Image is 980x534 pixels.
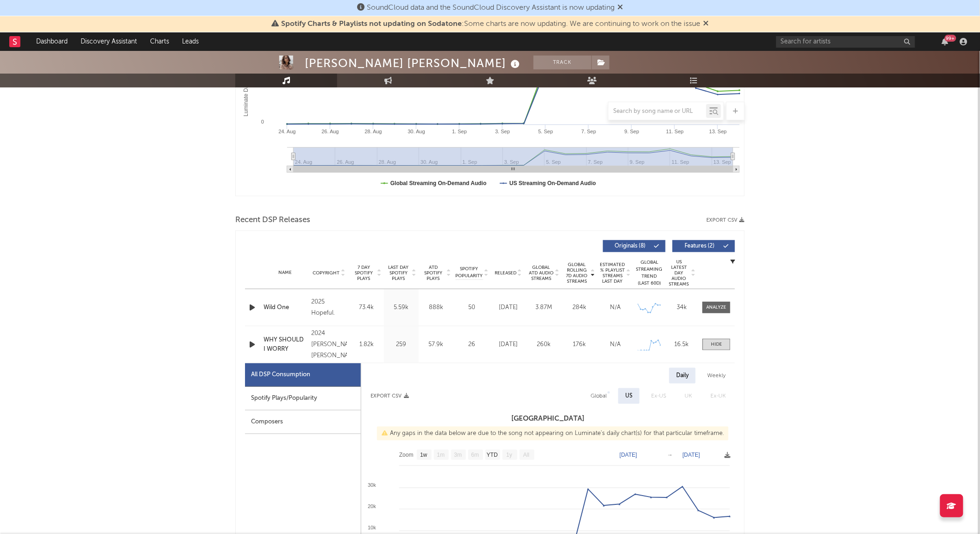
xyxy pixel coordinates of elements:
[942,38,949,45] button: 99+
[528,265,554,281] span: Global ATD Audio Streams
[603,240,666,252] button: Originals(8)
[581,129,596,134] text: 7. Sep
[591,391,607,402] div: Global
[667,452,673,458] text: →
[386,340,416,349] div: 259
[703,20,709,28] span: Dismiss
[368,482,376,488] text: 30k
[625,391,633,402] div: US
[368,525,376,531] text: 10k
[313,270,339,276] span: Copyright
[311,328,347,361] div: 2024 [PERSON_NAME] [PERSON_NAME]
[454,452,462,459] text: 3m
[386,265,411,281] span: Last Day Spotify Plays
[452,129,467,134] text: 1. Sep
[487,452,498,459] text: YTD
[669,368,696,384] div: Daily
[600,340,631,349] div: N/A
[456,266,483,279] span: Spotify Popularity
[456,303,488,312] div: 50
[386,303,416,312] div: 5.59k
[706,217,745,223] button: Export CSV
[528,340,559,349] div: 260k
[281,20,462,28] span: Spotify Charts & Playlists not updating on Sodatone
[493,340,524,349] div: [DATE]
[668,259,690,287] span: US Latest Day Audio Streams
[251,369,310,380] div: All DSP Consumption
[495,129,510,134] text: 3. Sep
[564,303,595,312] div: 284k
[421,265,446,281] span: ATD Spotify Plays
[361,413,735,424] h3: [GEOGRAPHIC_DATA]
[538,129,553,134] text: 5. Sep
[74,32,144,51] a: Discovery Assistant
[30,32,74,51] a: Dashboard
[352,303,382,312] div: 73.4k
[261,119,264,124] text: 0
[564,340,595,349] div: 176k
[600,303,631,312] div: N/A
[620,452,637,458] text: [DATE]
[456,340,488,349] div: 26
[617,4,623,12] span: Dismiss
[311,297,347,319] div: 2025 Hopeful.
[364,129,382,134] text: 28. Aug
[245,387,361,410] div: Spotify Plays/Popularity
[281,20,700,28] span: : Some charts are now updating. We are continuing to work on the issue
[609,243,652,249] span: Originals ( 8 )
[352,340,382,349] div: 1.82k
[245,410,361,434] div: Composers
[493,303,524,312] div: [DATE]
[264,335,307,354] a: WHY SHOULD I WORRY
[421,340,451,349] div: 57.9k
[176,32,205,51] a: Leads
[264,269,307,276] div: Name
[700,368,733,384] div: Weekly
[710,129,727,134] text: 13. Sep
[776,36,915,48] input: Search for artists
[367,4,615,12] span: SoundCloud data and the SoundCloud Discovery Assistant is now updating
[666,129,684,134] text: 11. Sep
[321,129,339,134] text: 26. Aug
[609,108,706,115] input: Search by song name or URL
[600,262,625,284] span: Estimated % Playlist Streams Last Day
[278,129,295,134] text: 24. Aug
[506,452,512,459] text: 1y
[437,452,445,459] text: 1m
[668,303,696,312] div: 34k
[945,35,956,42] div: 99 +
[509,180,596,186] text: US Streaming On-Demand Audio
[399,452,414,459] text: Zoom
[683,452,700,458] text: [DATE]
[471,452,479,459] text: 6m
[495,270,516,276] span: Released
[678,243,721,249] span: Features ( 2 )
[144,32,176,51] a: Charts
[368,503,376,509] text: 20k
[377,427,729,441] div: Any gaps in the data below are due to the song not appearing on Luminate's daily chart(s) for tha...
[564,262,590,284] span: Global Rolling 7D Audio Streams
[390,180,487,186] text: Global Streaming On-Demand Audio
[528,303,559,312] div: 3.87M
[668,340,696,349] div: 16.5k
[235,215,310,226] span: Recent DSP Releases
[534,56,591,69] button: Track
[305,56,522,71] div: [PERSON_NAME] [PERSON_NAME]
[624,129,639,134] text: 9. Sep
[420,452,427,459] text: 1w
[245,363,361,387] div: All DSP Consumption
[264,303,307,312] a: Wild One
[672,240,735,252] button: Features(2)
[421,303,451,312] div: 888k
[523,452,529,459] text: All
[408,129,425,134] text: 30. Aug
[635,259,663,287] div: Global Streaming Trend (Last 60D)
[371,393,409,399] button: Export CSV
[352,265,376,281] span: 7 Day Spotify Plays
